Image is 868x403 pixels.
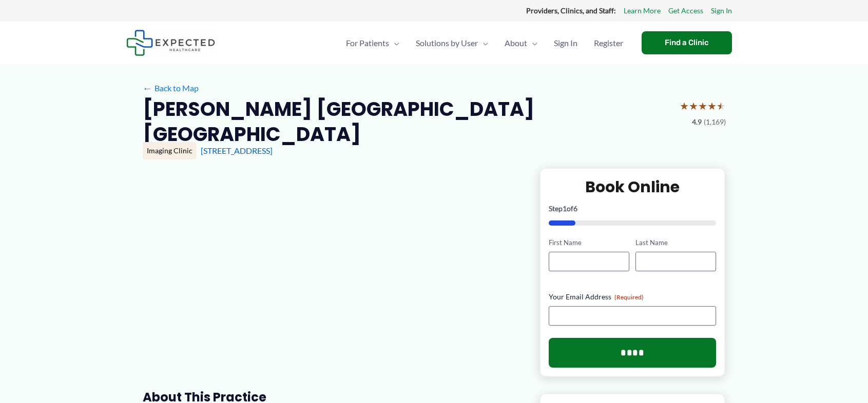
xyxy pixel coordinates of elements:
h2: Book Online [549,177,717,197]
label: First Name [549,238,629,248]
span: 6 [573,204,577,213]
a: Learn More [624,4,661,17]
span: (1,169) [704,115,726,129]
span: (Required) [614,293,644,301]
a: Solutions by UserMenu Toggle [408,25,496,61]
span: Register [594,25,623,61]
nav: Primary Site Navigation [338,25,631,61]
h2: [PERSON_NAME] [GEOGRAPHIC_DATA] [GEOGRAPHIC_DATA] [143,96,671,147]
span: ★ [698,96,707,115]
span: ★ [717,96,726,115]
a: ←Back to Map [143,80,199,96]
span: Sign In [554,25,577,61]
a: AboutMenu Toggle [496,25,546,61]
a: [STREET_ADDRESS] [201,146,273,155]
span: Menu Toggle [527,25,537,61]
span: Solutions by User [416,25,478,61]
span: ★ [680,96,689,115]
a: Register [586,25,631,61]
span: Menu Toggle [478,25,488,61]
p: Step of [549,205,717,212]
span: ★ [707,96,717,115]
label: Last Name [635,238,716,248]
span: ★ [689,96,698,115]
a: For PatientsMenu Toggle [338,25,408,61]
a: Sign In [711,4,732,17]
strong: Providers, Clinics, and Staff: [526,6,616,15]
span: For Patients [346,25,389,61]
span: Menu Toggle [389,25,399,61]
label: Your Email Address [549,292,717,302]
a: Get Access [668,4,703,17]
a: Find a Clinic [642,31,732,54]
span: About [505,25,527,61]
img: Expected Healthcare Logo - side, dark font, small [126,30,215,56]
div: Imaging Clinic [143,142,197,159]
span: 1 [563,204,567,213]
a: Sign In [546,25,586,61]
span: ← [143,83,152,93]
span: 4.9 [692,115,702,129]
